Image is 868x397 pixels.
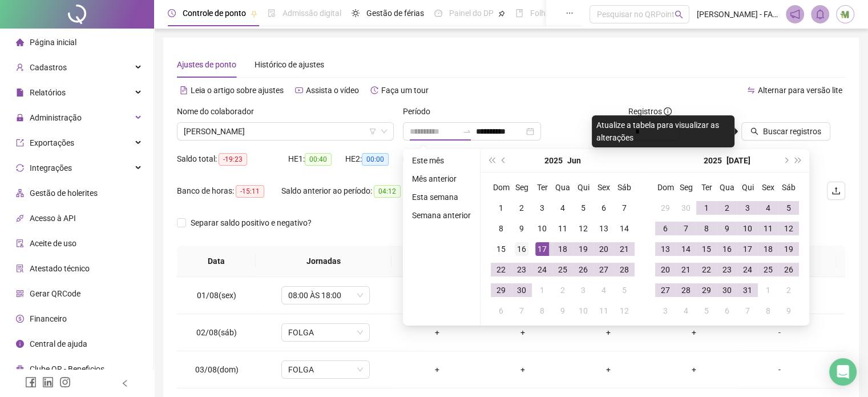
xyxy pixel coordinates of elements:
span: 08:00 ÀS 18:00 [288,287,363,304]
span: gift [16,365,24,373]
span: Acesso à API [30,214,76,223]
span: Leia o artigo sobre ajustes [191,86,284,95]
label: Nome do colaborador [177,105,261,118]
span: linkedin [42,376,54,388]
span: file-text [180,86,188,94]
span: Buscar registros [763,125,821,138]
span: FOLGA [288,324,363,341]
td: 2025-06-08 [491,218,511,239]
div: 29 [659,201,672,215]
span: swap [747,86,755,94]
span: Painel do DP [449,9,494,18]
li: Esta semana [407,190,475,204]
div: 5 [700,304,713,318]
span: history [370,86,378,94]
span: Administração [30,113,82,122]
td: 2025-06-27 [594,259,614,280]
td: 2025-06-13 [594,218,614,239]
div: 28 [617,263,631,276]
div: 7 [741,304,754,318]
td: 2025-07-17 [737,239,758,259]
div: 14 [679,242,693,256]
div: + [660,326,728,339]
span: lock [16,114,24,122]
td: 2025-08-04 [676,300,696,321]
td: 2025-07-24 [737,259,758,280]
th: Ter [532,177,552,198]
div: 18 [556,242,570,256]
span: notification [790,9,800,19]
td: 2025-07-08 [696,218,717,239]
td: 2025-07-06 [491,300,511,321]
div: 25 [761,263,775,276]
span: pushpin [498,10,505,17]
span: search [675,10,683,19]
td: 2025-06-16 [511,239,532,259]
div: 22 [700,263,713,276]
div: 30 [679,201,693,215]
td: 2025-07-02 [552,280,573,300]
span: Gerar QRCode [30,289,80,298]
span: Exportações [30,138,74,147]
li: Este mês [407,154,475,167]
span: 02/08(sáb) [196,328,237,337]
span: Cadastros [30,63,67,72]
div: 12 [617,304,631,318]
span: Controle de ponto [183,9,246,18]
td: 2025-06-02 [511,198,532,218]
div: 21 [679,263,693,276]
th: Sex [594,177,614,198]
td: 2025-07-29 [696,280,717,300]
li: Mês anterior [407,172,475,186]
span: export [16,139,24,147]
td: 2025-06-10 [532,218,552,239]
div: 6 [659,222,672,235]
div: Saldo total: [177,153,288,166]
div: 3 [659,304,672,318]
div: 26 [782,263,796,276]
span: bell [815,9,825,19]
td: 2025-07-02 [717,198,737,218]
div: 7 [515,304,528,318]
div: 4 [556,201,570,215]
div: 17 [535,242,549,256]
button: prev-year [498,149,510,172]
div: 3 [741,201,754,215]
div: 24 [741,263,754,276]
div: Banco de horas: [177,185,281,198]
th: Data [177,246,256,277]
span: Aceite de uso [30,239,76,248]
td: 2025-06-29 [655,198,676,218]
div: 31 [741,283,754,297]
td: 2025-07-10 [573,300,594,321]
span: sync [16,164,24,172]
div: 29 [494,283,508,297]
span: qrcode [16,290,24,298]
td: 2025-07-18 [758,239,778,259]
div: 19 [782,242,796,256]
div: 15 [700,242,713,256]
div: + [575,326,642,339]
span: facebook [25,376,37,388]
div: 4 [761,201,775,215]
td: 2025-07-15 [696,239,717,259]
td: 2025-07-03 [573,280,594,300]
td: 2025-07-13 [655,239,676,259]
div: 26 [576,263,590,276]
div: 9 [556,304,570,318]
span: solution [16,264,24,272]
div: 10 [741,222,754,235]
div: 12 [576,222,590,235]
td: 2025-07-04 [758,198,778,218]
td: 2025-07-07 [511,300,532,321]
td: 2025-06-17 [532,239,552,259]
div: + [403,326,471,339]
div: 11 [597,304,611,318]
span: Admissão digital [282,9,341,18]
div: + [489,326,556,339]
span: Ajustes de ponto [177,60,236,69]
div: 11 [556,222,570,235]
span: -19:23 [219,153,247,166]
td: 2025-06-24 [532,259,552,280]
button: Buscar registros [741,122,830,141]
